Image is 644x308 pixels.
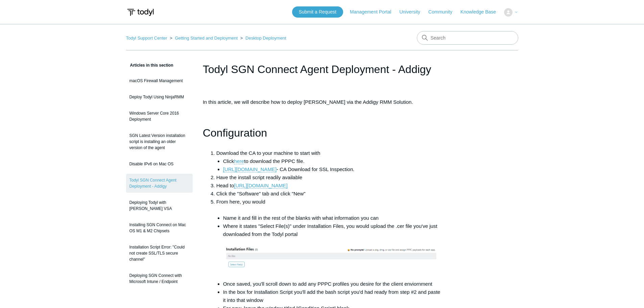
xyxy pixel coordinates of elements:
[203,124,442,142] h1: Configuration
[126,74,193,87] a: macOS Firewall Management
[126,269,193,288] a: Deploying SGN Connect with Microsoft Intune / Endpoint
[292,6,343,18] a: Submit a Request
[234,183,287,189] a: [URL][DOMAIN_NAME]
[216,182,442,190] li: Head to
[223,222,442,280] li: Where it states "Select File(s)" under Installation Files, you would upload the .cer file you've ...
[203,61,442,77] h1: Todyl SGN Connect Agent Deployment - Addigy
[203,98,442,106] p: In this article, we will describe how to deploy [PERSON_NAME] via the Addigy RMM Solution.
[126,107,193,126] a: Windows Server Core 2016 Deployment
[245,35,286,41] a: Desktop Deployment
[168,35,239,41] li: Getting Started and Deployment
[223,165,442,173] li: - CA Download for SSL Inspection.
[234,158,244,164] a: here
[223,280,442,288] li: Once saved, you'll scroll down to add any PPPC profiles you desire for the client enviornment
[126,63,173,68] span: Articles in this section
[239,35,286,41] li: Desktop Deployment
[126,35,167,41] a: Todyl Support Center
[126,35,169,41] li: Todyl Support Center
[223,157,442,165] li: Click to download the PPPC file.
[126,241,193,266] a: Installation Script Error: "Could not create SSL/TLS secure channel"
[428,8,459,16] a: Community
[126,158,193,170] a: Disable IPv6 on Mac OS
[126,218,193,237] a: Installing SGN Connect on Mac OS M1 & M2 Chipsets
[126,196,193,215] a: Deploying Todyl with [PERSON_NAME] VSA
[126,6,155,19] img: Todyl Support Center Help Center home page
[350,8,398,16] a: Management Portal
[223,214,442,222] li: Name it and fill in the rest of the blanks with what information you can
[223,288,442,304] li: In the box for Installation Script you'll add the bash script you'd had ready from step #2 and pa...
[126,174,193,193] a: Todyl SGN Connect Agent Deployment - Addigy
[126,129,193,154] a: SGN Latest Version installation script is installing an older version of the agent
[399,8,427,16] a: University
[216,190,442,198] li: Click the "Software" tab and click "New"
[126,91,193,103] a: Deploy Todyl Using NinjaRMM
[216,173,442,182] li: Have the install script readily available
[175,35,238,41] a: Getting Started and Deployment
[460,8,503,16] a: Knowledge Base
[216,149,442,173] li: Download the CA to your machine to start with
[417,31,518,45] input: Search
[223,166,277,172] a: [URL][DOMAIN_NAME]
